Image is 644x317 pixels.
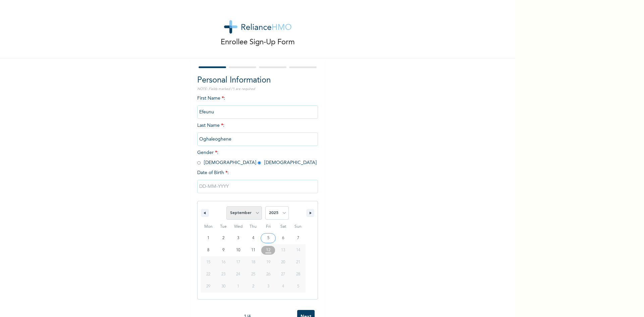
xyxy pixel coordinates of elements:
[201,280,216,293] button: 29
[266,256,270,268] span: 19
[296,256,300,268] span: 21
[281,268,285,280] span: 27
[207,244,209,256] span: 8
[197,105,318,119] input: Enter your first name
[276,244,291,256] button: 13
[201,268,216,280] button: 22
[246,268,261,280] button: 25
[222,232,224,244] span: 2
[252,232,254,244] span: 4
[261,256,276,268] button: 19
[290,221,306,232] span: Sun
[296,244,300,256] span: 14
[216,244,231,256] button: 9
[261,268,276,280] button: 26
[206,256,210,268] span: 15
[216,280,231,293] button: 30
[197,87,318,92] p: NOTE: Fields marked (*) are required
[251,256,255,268] span: 18
[246,256,261,268] button: 18
[266,268,270,280] span: 26
[224,20,291,34] img: logo
[216,221,231,232] span: Tue
[197,96,318,114] span: First Name :
[222,244,224,256] span: 9
[206,280,210,293] span: 29
[251,268,255,280] span: 25
[201,256,216,268] button: 15
[197,169,229,176] span: Date of Birth :
[201,244,216,256] button: 8
[261,221,276,232] span: Fri
[237,232,239,244] span: 3
[197,74,318,87] h2: Personal Information
[231,232,246,244] button: 3
[246,244,261,256] button: 11
[197,150,317,165] span: Gender : [DEMOGRAPHIC_DATA] [DEMOGRAPHIC_DATA]
[236,244,240,256] span: 10
[221,268,225,280] span: 23
[197,123,318,142] span: Last Name :
[197,133,318,146] input: Enter your last name
[246,221,261,232] span: Thu
[236,256,240,268] span: 17
[201,232,216,244] button: 1
[231,256,246,268] button: 17
[296,268,300,280] span: 28
[206,268,210,280] span: 22
[281,244,285,256] span: 13
[197,180,318,193] input: DD-MM-YYYY
[282,232,284,244] span: 6
[231,268,246,280] button: 24
[261,232,276,244] button: 5
[207,232,209,244] span: 1
[221,280,225,293] span: 30
[297,232,299,244] span: 7
[276,232,291,244] button: 6
[201,221,216,232] span: Mon
[290,268,306,280] button: 28
[281,256,285,268] span: 20
[221,256,225,268] span: 16
[236,268,240,280] span: 24
[216,232,231,244] button: 2
[251,244,255,256] span: 11
[276,268,291,280] button: 27
[290,232,306,244] button: 7
[246,232,261,244] button: 4
[231,221,246,232] span: Wed
[221,37,295,48] p: Enrollee Sign-Up Form
[231,244,246,256] button: 10
[290,244,306,256] button: 14
[216,256,231,268] button: 16
[216,268,231,280] button: 23
[266,244,271,256] span: 12
[267,232,269,244] span: 5
[276,221,291,232] span: Sat
[276,256,291,268] button: 20
[290,256,306,268] button: 21
[261,244,276,256] button: 12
